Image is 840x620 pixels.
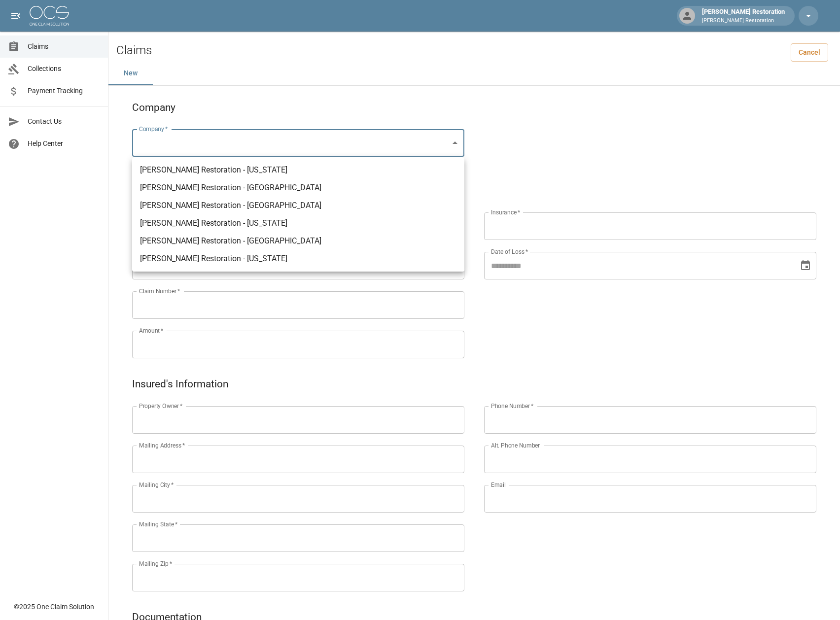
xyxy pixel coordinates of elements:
[132,250,464,268] li: [PERSON_NAME] Restoration - [US_STATE]
[132,197,464,214] li: [PERSON_NAME] Restoration - [GEOGRAPHIC_DATA]
[132,179,464,197] li: [PERSON_NAME] Restoration - [GEOGRAPHIC_DATA]
[132,232,464,250] li: [PERSON_NAME] Restoration - [GEOGRAPHIC_DATA]
[132,214,464,232] li: [PERSON_NAME] Restoration - [US_STATE]
[132,161,464,179] li: [PERSON_NAME] Restoration - [US_STATE]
